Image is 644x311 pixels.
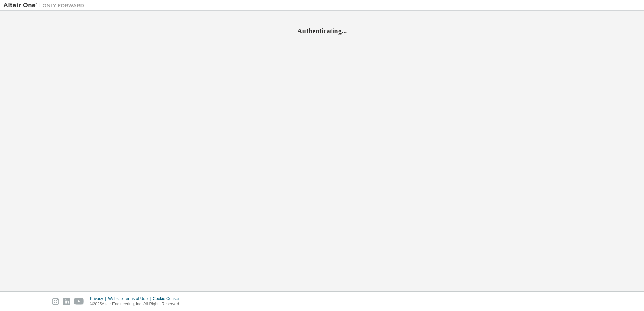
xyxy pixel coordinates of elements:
[153,296,185,301] div: Cookie Consent
[52,298,59,305] img: instagram.svg
[3,2,88,9] img: Altair One
[3,27,641,35] h2: Authenticating...
[63,298,70,305] img: linkedin.svg
[74,298,84,305] img: youtube.svg
[90,301,186,307] p: © 2025 Altair Engineering, Inc. All Rights Reserved.
[90,296,108,301] div: Privacy
[108,296,153,301] div: Website Terms of Use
